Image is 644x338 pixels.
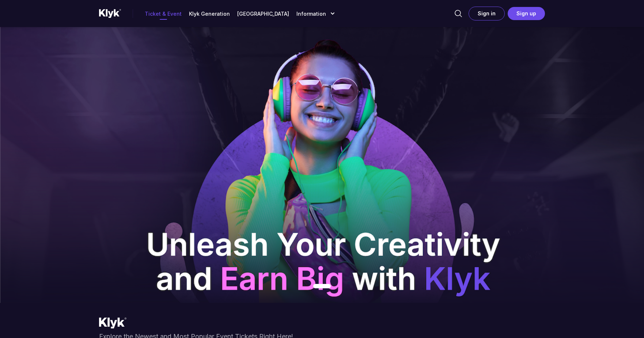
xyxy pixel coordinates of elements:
button: Information [296,10,336,18]
button: alert-icon [451,4,466,23]
a: [GEOGRAPHIC_DATA] [237,10,289,18]
a: Ticket & Event [145,10,182,18]
button: Go to slide 1 [313,284,331,288]
img: site-logo [99,8,121,19]
button: Sign up [508,7,545,20]
button: Sign in [469,7,505,20]
img: klyk [99,318,545,328]
a: Klyk Generation [189,10,230,18]
p: Information [296,10,326,18]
